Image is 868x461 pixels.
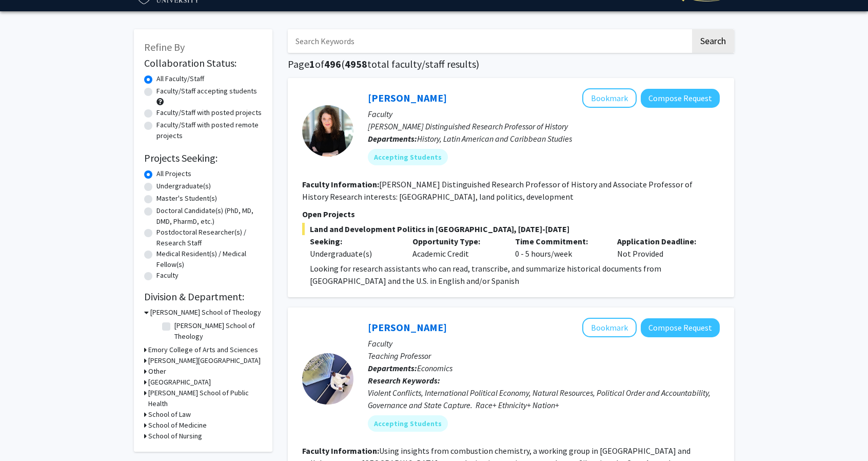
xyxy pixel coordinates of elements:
span: 4958 [345,57,367,70]
h3: School of Nursing [148,431,202,441]
b: Departments: [368,133,417,144]
p: Open Projects [302,208,720,220]
span: 496 [324,57,341,70]
span: 1 [309,57,315,70]
h3: [PERSON_NAME] School of Public Health [148,388,262,409]
label: Postdoctoral Researcher(s) / Research Staff [156,227,262,248]
b: Faculty Information: [302,446,379,456]
h3: [PERSON_NAME][GEOGRAPHIC_DATA] [148,355,261,366]
p: Teaching Professor [368,350,720,362]
p: Looking for research assistants who can read, transcribe, and summarize historical documents from... [310,262,720,287]
mat-chip: Accepting Students [368,149,448,165]
h3: [PERSON_NAME] School of Theology [150,307,261,318]
label: Faculty/Staff accepting students [156,86,257,97]
a: [PERSON_NAME] [368,91,447,104]
label: Faculty [156,270,179,281]
button: Compose Request to Melvin Ayogu [641,318,720,337]
label: Master's Student(s) [156,193,217,204]
span: Refine By [144,41,185,53]
b: Departments: [368,363,417,373]
b: Faculty Information: [302,179,379,189]
label: Medical Resident(s) / Medical Fellow(s) [156,248,262,270]
iframe: Chat [8,415,44,453]
p: Faculty [368,108,720,120]
div: 0 - 5 hours/week [507,235,610,260]
button: Compose Request to Adriana Chira [641,89,720,108]
button: Search [692,29,734,53]
p: Application Deadline: [617,235,704,247]
h3: [GEOGRAPHIC_DATA] [148,377,211,388]
label: Doctoral Candidate(s) (PhD, MD, DMD, PharmD, etc.) [156,205,262,227]
button: Add Melvin Ayogu to Bookmarks [582,318,637,337]
div: Academic Credit [405,235,507,260]
label: All Faculty/Staff [156,73,204,84]
mat-chip: Accepting Students [368,415,448,432]
h2: Projects Seeking: [144,152,262,164]
div: Undergraduate(s) [310,247,397,260]
div: Not Provided [609,235,712,260]
label: All Projects [156,168,191,179]
h3: School of Medicine [148,420,207,431]
span: History, Latin American and Caribbean Studies [417,133,572,144]
input: Search Keywords [288,29,691,53]
fg-read-more: [PERSON_NAME] Distinguished Research Professor of History and Associate Professor of History Rese... [302,179,693,202]
p: Seeking: [310,235,397,247]
p: Faculty [368,337,720,350]
div: Violent Conflicts, International Political Economy, Natural Resources, Political Order and Accoun... [368,387,720,411]
p: Time Commitment: [515,235,602,247]
label: Faculty/Staff with posted remote projects [156,120,262,141]
span: Land and Development Politics in [GEOGRAPHIC_DATA], [DATE]-[DATE] [302,223,720,235]
button: Add Adriana Chira to Bookmarks [582,88,637,108]
p: [PERSON_NAME] Distinguished Research Professor of History [368,120,720,132]
h3: School of Law [148,409,191,420]
h3: Emory College of Arts and Sciences [148,344,258,355]
a: [PERSON_NAME] [368,321,447,334]
h3: Other [148,366,166,377]
h1: Page of ( total faculty/staff results) [288,58,734,70]
label: [PERSON_NAME] School of Theology [174,320,260,342]
label: Faculty/Staff with posted projects [156,107,262,118]
label: Undergraduate(s) [156,181,211,191]
h2: Collaboration Status: [144,57,262,69]
b: Research Keywords: [368,375,440,386]
p: Opportunity Type: [412,235,500,247]
h2: Division & Department: [144,291,262,303]
span: Economics [417,363,452,373]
